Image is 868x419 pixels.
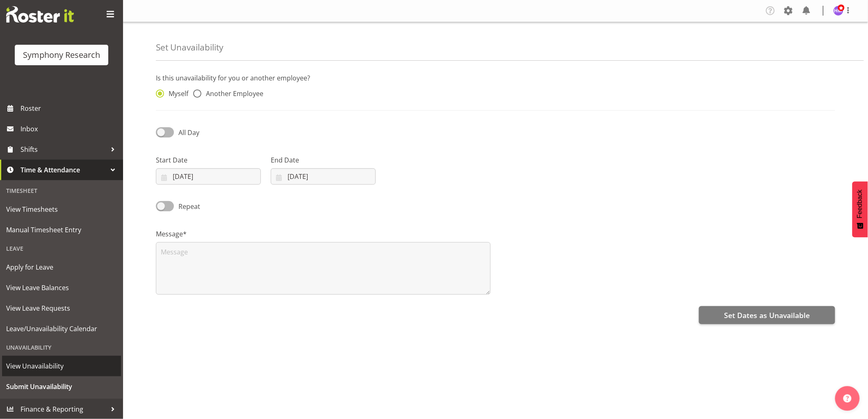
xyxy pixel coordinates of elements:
a: Leave/Unavailability Calendar [2,318,121,339]
span: Repeat [174,201,200,211]
span: View Timesheets [6,203,117,215]
input: Click to select... [271,168,376,185]
a: View Leave Requests [2,298,121,318]
span: Another Employee [201,89,263,98]
span: View Unavailability [6,360,117,372]
div: Timesheet [2,182,121,199]
span: Roster [21,102,119,114]
a: View Unavailability [2,356,121,376]
span: Inbox [21,123,119,135]
span: Manual Timesheet Entry [6,224,117,236]
span: View Leave Balances [6,282,117,294]
span: Myself [164,89,188,98]
p: Is this unavailability for you or another employee? [156,73,835,83]
button: Feedback - Show survey [852,181,868,237]
a: Apply for Leave [2,257,121,277]
h4: Set Unavailability [156,43,223,52]
img: hitesh-makan1261.jpg [834,6,843,16]
button: Set Dates as Unavailable [699,306,835,324]
div: Unavailability [2,339,121,356]
span: Apply for Leave [6,261,117,273]
span: View Leave Requests [6,302,117,314]
input: Click to select... [156,168,261,185]
a: View Timesheets [2,199,121,220]
span: Finance & Reporting [21,403,107,415]
img: help-xxl-2.png [843,394,852,403]
span: Feedback [857,190,864,218]
span: Submit Unavailability [6,380,117,393]
div: Leave [2,240,121,257]
span: All Day [178,128,199,137]
label: Start Date [156,155,261,165]
span: Shifts [21,143,107,156]
a: View Leave Balances [2,277,121,298]
label: Message* [156,229,491,239]
a: Submit Unavailability [2,376,121,397]
label: End Date [271,155,376,165]
a: Manual Timesheet Entry [2,220,121,240]
span: Leave/Unavailability Calendar [6,323,117,335]
img: Rosterit website logo [6,6,74,23]
div: Symphony Research [23,49,100,61]
span: Time & Attendance [21,164,107,176]
span: Set Dates as Unavailable [724,310,810,321]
